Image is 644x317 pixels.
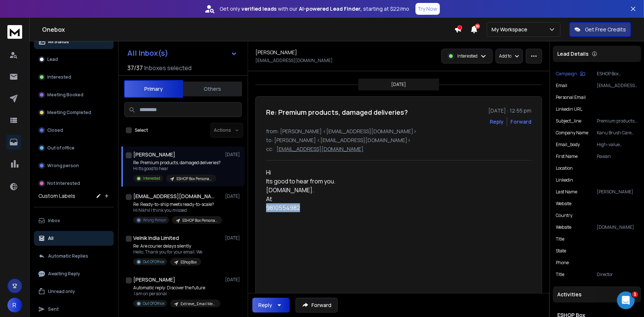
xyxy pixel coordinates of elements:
button: Reply [252,298,290,313]
p: Last Name [556,189,577,195]
p: Wrong person [47,163,79,169]
p: [DOMAIN_NAME] [597,224,638,230]
p: Not Interested [47,180,80,186]
p: Phone [556,260,569,266]
p: Interested [457,53,478,59]
span: 37 / 37 [127,63,143,72]
p: All Status [48,39,69,45]
h3: Inboxes selected [144,63,192,72]
p: [EMAIL_ADDRESS][DOMAIN_NAME] [276,145,364,153]
p: Inbox [48,218,60,224]
p: linkedin URL [556,106,582,112]
p: I am on personal [133,291,220,297]
p: Get only with our starting at $22/mo [220,5,410,13]
button: Awaiting Reply [34,266,114,281]
p: Email_body [556,142,580,148]
p: state [556,248,566,254]
div: Its good to hear from you. [266,177,482,186]
p: Email [556,83,567,89]
p: [PERSON_NAME] [597,189,638,195]
p: Automatic reply: Discover the future [133,285,220,291]
p: Unread only [48,289,75,294]
p: EShopBox [180,259,197,265]
button: R [7,298,22,313]
p: Director [597,272,638,278]
button: Automatic Replies [34,249,114,263]
p: to: [PERSON_NAME] <[EMAIL_ADDRESS][DOMAIN_NAME]> [266,137,531,144]
div: [DOMAIN_NAME]. [266,186,482,194]
div: Forward [510,118,531,125]
button: All Inbox(s) [121,46,243,61]
h1: All Inbox(s) [127,49,168,57]
button: Meeting Completed [34,105,114,120]
button: Meeting Booked [34,87,114,102]
button: Sent [34,302,114,317]
p: Campaign [556,71,577,77]
p: cc: [266,145,273,153]
p: ESHOP Box Personalization_Opens_[DATE] [176,176,212,182]
p: Wrong Person [143,217,166,223]
button: Inbox [34,213,114,228]
button: Get Free Credits [569,22,631,37]
p: ESHOP Box Personalization_Opens_[DATE] [597,71,638,77]
p: Meeting Booked [47,92,83,98]
p: from: [PERSON_NAME] <[EMAIL_ADDRESS][DOMAIN_NAME]> [266,128,531,135]
p: Out Of Office [143,259,164,265]
p: Company Name [556,130,588,136]
h1: Onebox [42,25,454,34]
p: linkedin [556,177,573,183]
img: logo [7,25,22,39]
p: Interested [143,176,160,181]
strong: verified leads [242,5,277,13]
p: [DATE] : 12:55 pm [488,107,531,114]
h1: [PERSON_NAME] [133,151,175,158]
p: Awaiting Reply [48,271,80,277]
p: Hi Its good to hear [133,166,221,172]
p: Meeting Completed [47,110,91,116]
p: [DATE] [225,235,242,241]
p: Hi Nikhil I think you missed [133,207,222,213]
p: Premium products, damaged deliveries? [597,118,638,124]
p: All [48,235,54,241]
p: Out of office [47,145,75,151]
button: Others [183,81,242,97]
button: Closed [34,123,114,138]
p: location [556,165,573,171]
div: 9810554982 [266,203,482,212]
h3: Custom Labels [38,192,75,200]
p: [EMAIL_ADDRESS][DOMAIN_NAME] [255,58,333,63]
p: Sent [48,306,59,312]
p: Re: Premium products, damaged deliveries? [133,160,221,166]
div: Activities [553,286,641,303]
p: [DATE] [225,152,242,158]
p: Title [556,272,564,278]
p: Re: Ready-to-ship meets ready-to-scale? [133,201,222,207]
h1: Velnik India Limited [133,234,179,242]
p: [EMAIL_ADDRESS][DOMAIN_NAME] [597,83,638,89]
h1: Re: Premium products, damaged deliveries? [266,107,408,117]
p: First Name [556,154,578,159]
p: Pawan [597,154,638,159]
p: website [556,201,571,207]
p: Hello, Thank you for your email. We [133,249,202,255]
p: Re: Are courier delays silently [133,243,202,249]
p: Kanu Brush Care Pvt. Ltd. [597,130,638,136]
p: Extrieve_Email Messaging_Finance [180,301,216,307]
p: Get Free Credits [585,26,626,33]
p: Try Now [418,5,438,13]
p: Lead Details [557,50,589,58]
h1: [PERSON_NAME] [255,49,297,56]
p: country [556,213,572,218]
p: [DATE] [225,277,242,283]
p: Subject_line [556,118,581,124]
h1: [PERSON_NAME] [133,276,175,283]
span: 50 [475,24,480,29]
h1: [EMAIL_ADDRESS][DOMAIN_NAME] [133,193,214,200]
p: Personal Email [556,94,586,100]
button: Wrong person [34,158,114,173]
button: Interested [34,70,114,85]
span: 1 [632,292,638,297]
p: Automatic Replies [48,253,88,259]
